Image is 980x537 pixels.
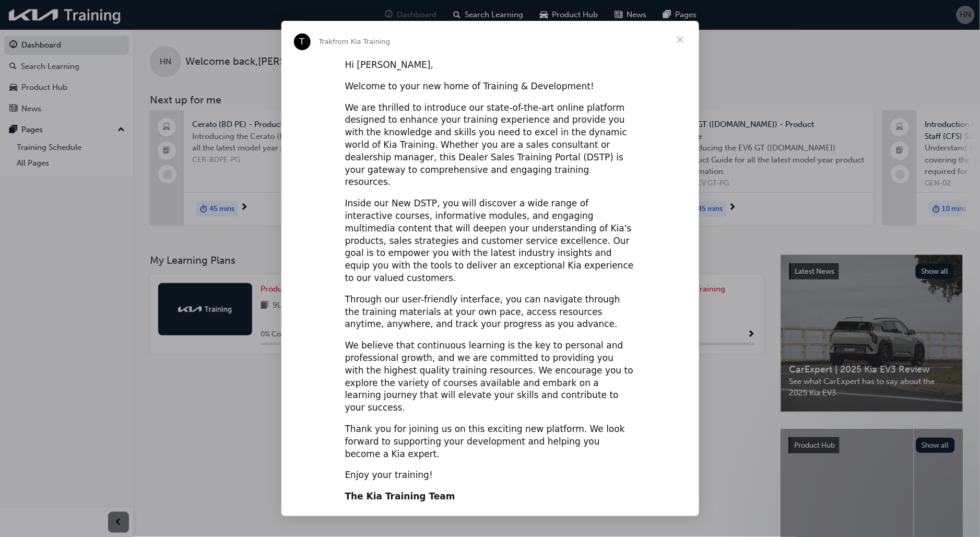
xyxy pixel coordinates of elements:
div: Welcome to your new home of Training & Development! [345,80,635,93]
b: The Kia Training Team [345,491,455,501]
div: Through our user-friendly interface, you can navigate through the training materials at your own ... [345,294,635,331]
div: Hi [PERSON_NAME], [345,59,635,72]
span: Trak [319,38,333,45]
span: Close [662,21,699,59]
div: We are thrilled to introduce our state-of-the-art online platform designed to enhance your traini... [345,102,635,189]
div: We believe that continuous learning is the key to personal and professional growth, and we are co... [345,340,635,414]
div: Inside our New DSTP, you will discover a wide range of interactive courses, informative modules, ... [345,197,635,285]
div: Profile image for Trak [294,33,311,50]
div: Enjoy your training! [345,469,635,482]
div: Thank you for joining us on this exciting new platform. We look forward to supporting your develo... [345,423,635,460]
span: from Kia Training [333,38,390,45]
